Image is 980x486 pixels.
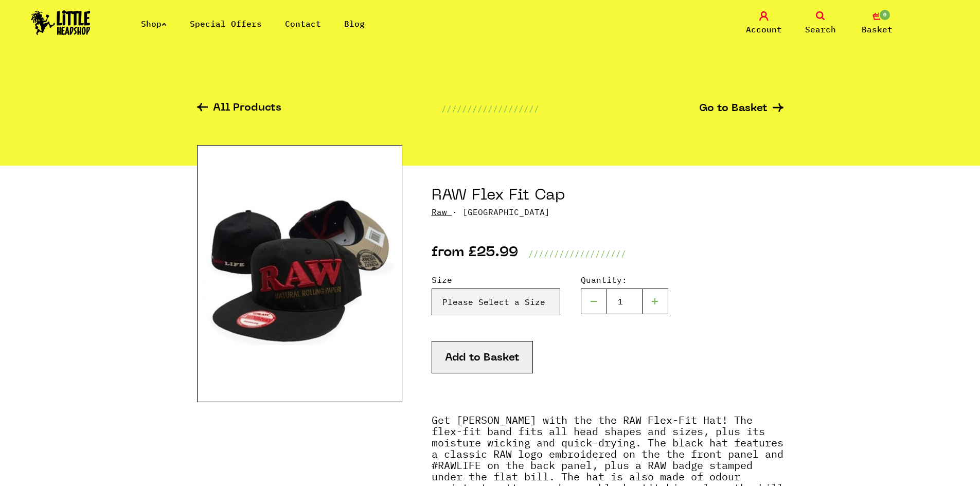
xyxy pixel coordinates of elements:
[197,145,402,402] img: RAW Flex Fit Cap
[141,19,167,29] a: Shop
[432,206,783,218] p: · [GEOGRAPHIC_DATA]
[190,19,262,29] a: Special Offers
[432,341,533,373] button: Add to Basket
[805,23,836,35] span: Search
[746,23,782,35] span: Account
[581,274,668,286] label: Quantity:
[197,103,281,115] a: All Products
[441,102,539,115] p: ///////////////////
[795,11,846,35] a: Search
[528,247,626,260] p: ///////////////////
[432,186,783,206] h1: RAW Flex Fit Cap
[879,9,891,21] span: 0
[862,23,893,35] span: Basket
[31,10,91,35] img: Little Head Shop Logo
[851,11,903,35] a: 0 Basket
[432,247,518,260] p: from £25.99
[285,19,321,29] a: Contact
[432,274,560,286] label: Size
[432,207,447,217] a: Raw
[699,103,783,114] a: Go to Basket
[607,289,643,314] input: 1
[344,19,365,29] a: Blog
